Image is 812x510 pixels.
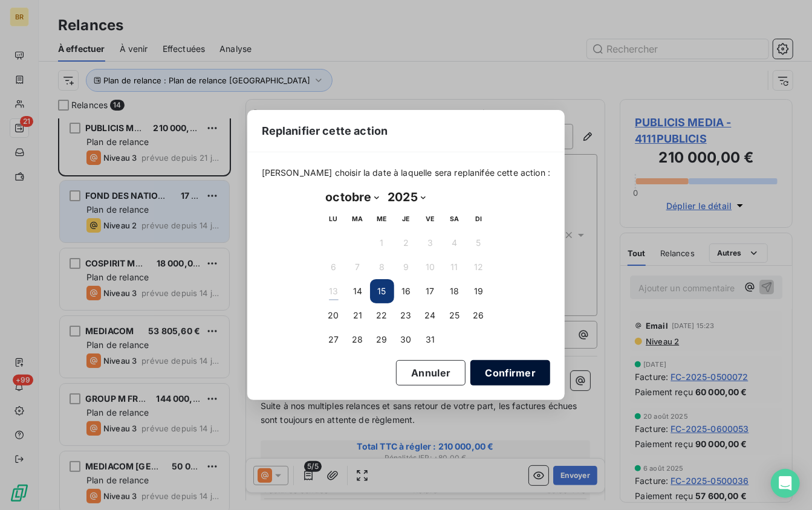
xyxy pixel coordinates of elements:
button: 20 [322,303,346,328]
button: 24 [418,303,443,328]
button: 3 [418,231,443,255]
th: mardi [346,207,370,231]
th: dimanche [467,207,491,231]
button: 17 [418,279,443,303]
button: 8 [370,255,394,279]
th: vendredi [418,207,443,231]
button: 9 [394,255,418,279]
th: jeudi [394,207,418,231]
button: Annuler [396,360,466,386]
button: 13 [322,279,346,303]
button: 21 [346,303,370,328]
button: 1 [370,231,394,255]
button: 14 [346,279,370,303]
button: 29 [370,328,394,352]
th: lundi [322,207,346,231]
th: samedi [443,207,467,231]
button: 18 [443,279,467,303]
button: 22 [370,303,394,328]
button: 4 [443,231,467,255]
button: 11 [443,255,467,279]
button: 28 [346,328,370,352]
span: [PERSON_NAME] choisir la date à laquelle sera replanifée cette action : [262,167,551,179]
button: 7 [346,255,370,279]
button: 27 [322,328,346,352]
button: 19 [467,279,491,303]
button: 5 [467,231,491,255]
button: 6 [322,255,346,279]
button: 2 [394,231,418,255]
th: mercredi [370,207,394,231]
button: 31 [418,328,443,352]
button: 25 [443,303,467,328]
div: Open Intercom Messenger [771,469,800,498]
button: Confirmer [470,360,550,386]
button: 15 [370,279,394,303]
button: 23 [394,303,418,328]
span: Replanifier cette action [262,123,388,139]
button: 30 [394,328,418,352]
button: 16 [394,279,418,303]
button: 10 [418,255,443,279]
button: 26 [467,303,491,328]
button: 12 [467,255,491,279]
